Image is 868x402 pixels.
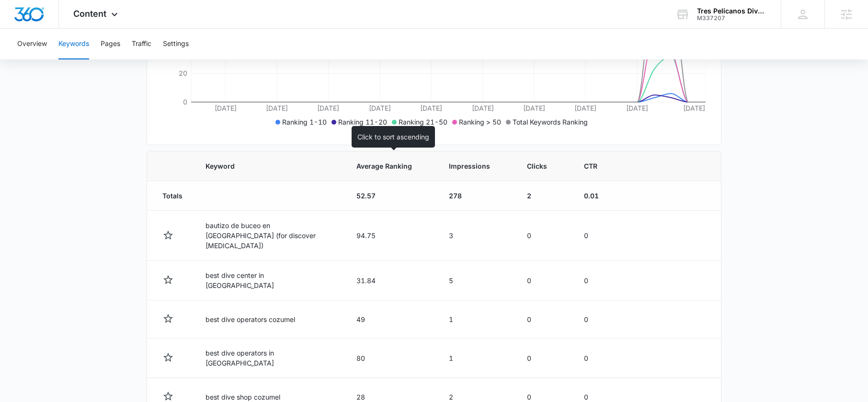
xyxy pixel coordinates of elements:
span: Ranking 21-50 [399,118,447,126]
div: Domain Overview [36,57,86,63]
td: 1 [437,338,515,378]
td: 0 [572,211,623,261]
td: 0 [572,300,623,338]
button: Pages [101,29,120,59]
td: best dive center in [GEOGRAPHIC_DATA] [194,261,345,300]
td: 5 [437,261,515,300]
tspan: [DATE] [683,104,705,112]
td: 0 [572,338,623,378]
span: Keyword [206,161,320,171]
td: 278 [437,181,515,211]
tspan: [DATE] [626,104,648,112]
tspan: [DATE] [369,104,391,112]
div: Keywords by Traffic [106,57,161,63]
td: 0 [515,338,572,378]
td: 0.01 [572,181,623,211]
div: account name [697,7,767,15]
tspan: [DATE] [523,104,545,112]
td: 3 [437,211,515,261]
div: account id [697,15,767,22]
div: v 4.0.25 [27,15,47,23]
td: best dive operators cozumel [194,300,345,338]
td: 2 [515,181,572,211]
span: Ranking 1-10 [282,118,327,126]
td: 0 [515,300,572,338]
span: Clicks [527,161,547,171]
td: bautizo de buceo en [GEOGRAPHIC_DATA] (for discover [MEDICAL_DATA]) [194,211,345,261]
td: 94.75 [345,211,437,261]
tspan: [DATE] [317,104,339,112]
tspan: 20 [179,69,187,77]
tspan: [DATE] [420,104,442,112]
tspan: [DATE] [215,104,237,112]
span: Content [73,9,106,19]
button: Keywords [58,29,89,59]
button: Traffic [132,29,151,59]
div: Domain: [DOMAIN_NAME] [25,25,105,33]
img: tab_keywords_by_traffic_grey.svg [95,56,103,63]
div: Click to sort ascending [352,126,435,148]
img: website_grey.svg [15,25,23,33]
span: Ranking 11-20 [338,118,387,126]
img: logo_orange.svg [15,15,23,23]
td: 0 [515,261,572,300]
td: 80 [345,338,437,378]
span: Average Ranking [356,161,412,171]
td: best dive operators in [GEOGRAPHIC_DATA] [194,338,345,378]
td: 0 [572,261,623,300]
td: Totals [147,181,194,211]
td: 49 [345,300,437,338]
td: 1 [437,300,515,338]
span: CTR [584,161,597,171]
td: 0 [515,211,572,261]
td: 52.57 [345,181,437,211]
span: Ranking > 50 [459,118,501,126]
span: Impressions [449,161,490,171]
tspan: [DATE] [472,104,494,112]
span: Total Keywords Ranking [513,118,588,126]
tspan: [DATE] [574,104,596,112]
td: 31.84 [345,261,437,300]
tspan: 0 [183,98,187,106]
img: tab_domain_overview_orange.svg [26,56,34,63]
button: Overview [17,29,47,59]
button: Settings [163,29,189,59]
tspan: [DATE] [266,104,288,112]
